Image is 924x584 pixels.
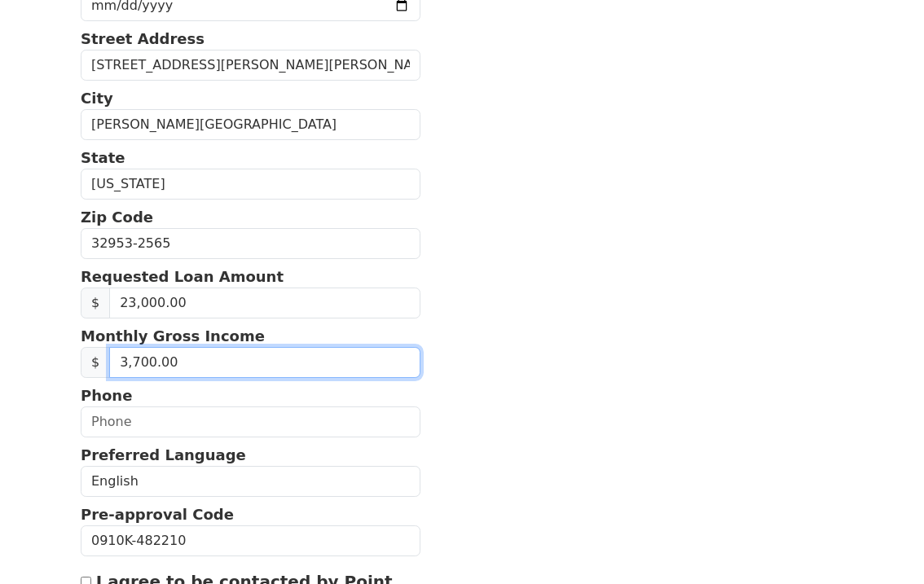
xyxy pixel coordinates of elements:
[81,506,234,523] strong: Pre-approval Code
[81,446,246,463] strong: Preferred Language
[81,30,205,47] strong: Street Address
[81,525,420,556] input: Pre-approval Code
[81,109,420,140] input: City
[81,268,284,285] strong: Requested Loan Amount
[81,90,113,107] strong: City
[109,288,420,318] input: Requested Loan Amount
[81,406,420,437] input: Phone
[81,387,132,404] strong: Phone
[81,228,420,259] input: Zip Code
[109,347,420,378] input: 0.00
[81,288,110,318] span: $
[81,50,420,81] input: Street Address
[81,325,420,347] p: Monthly Gross Income
[81,347,110,378] span: $
[81,209,153,226] strong: Zip Code
[81,149,125,166] strong: State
